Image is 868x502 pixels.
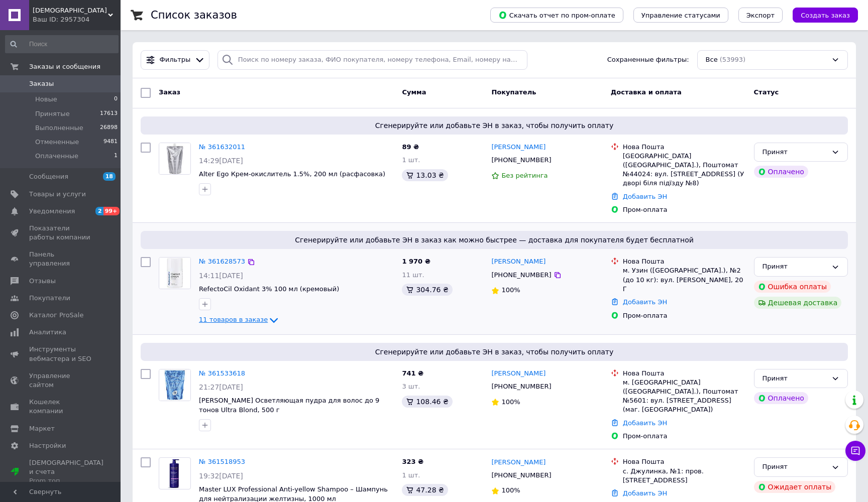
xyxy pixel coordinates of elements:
span: 21:27[DATE] [199,383,243,391]
div: 47.28 ₴ [402,484,448,496]
span: Статус [754,88,779,96]
div: Пром-оплата [623,205,746,214]
span: Создать заказ [801,12,850,19]
div: Пром-оплата [623,311,746,320]
button: Чат с покупателем [845,441,865,461]
span: Все [706,55,718,65]
h1: Список заказов [151,9,237,21]
a: № 361628573 [199,258,245,265]
div: Prom топ [29,476,103,485]
div: Принят [763,462,827,472]
span: 19:32[DATE] [199,472,243,480]
a: Добавить ЭН [623,298,667,306]
span: 89 ₴ [402,143,419,151]
span: Оплаченные [35,152,78,161]
button: Управление статусами [633,8,728,23]
span: Скачать отчет по пром-оплате [498,11,615,20]
div: Ваш ID: 2957304 [33,15,121,24]
a: Фото товару [159,257,191,289]
a: Добавить ЭН [623,193,667,200]
span: 100% [501,486,520,494]
span: 1 970 ₴ [402,258,430,265]
span: Фильтры [160,55,191,65]
input: Поиск [5,35,119,53]
img: Фото товару [159,258,190,289]
span: Без рейтинга [501,172,548,179]
span: (53993) [720,56,746,63]
a: Добавить ЭН [623,419,667,427]
span: 11 шт. [402,271,424,279]
span: Выполненные [35,123,83,133]
span: 14:29[DATE] [199,157,243,165]
a: № 361533618 [199,369,245,377]
div: с. Джулинка, №1: пров. [STREET_ADDRESS] [623,467,746,485]
span: Маркет [29,424,55,433]
span: 0 [114,95,118,104]
button: Скачать отчет по пром-оплате [490,8,623,23]
a: Alter Ego Крем-окислитель 1.5%, 200 мл (расфасовка) [199,170,385,178]
span: Аналитика [29,328,66,337]
div: [PHONE_NUMBER] [489,154,553,167]
div: Нова Пошта [623,143,746,152]
span: Показатели работы компании [29,224,93,242]
img: Фото товару [159,143,190,174]
span: Сохраненные фильтры: [607,55,689,65]
div: Нова Пошта [623,457,746,466]
span: Экспорт [746,12,775,19]
a: [PERSON_NAME] [491,458,546,467]
div: м. Узин ([GEOGRAPHIC_DATA].), №2 (до 10 кг): вул. [PERSON_NAME], 20 Г [623,266,746,294]
img: Фото товару [159,369,190,401]
span: Покупатели [29,294,70,303]
a: [PERSON_NAME] Осветляющая пудра для волос до 9 тонов Ultra Blond, 500 г [199,397,379,414]
input: Поиск по номеру заказа, ФИО покупателя, номеру телефона, Email, номеру накладной [218,50,527,70]
div: 304.76 ₴ [402,284,452,296]
span: Панель управления [29,250,93,268]
div: Нова Пошта [623,369,746,378]
span: Заказы и сообщения [29,62,100,71]
span: Отмененные [35,138,79,147]
a: 11 товаров в заказе [199,316,280,323]
span: Управление сайтом [29,371,93,390]
span: Уведомления [29,207,75,216]
span: 1 шт. [402,471,420,479]
button: Создать заказ [793,8,858,23]
span: 323 ₴ [402,458,423,465]
span: Заказы [29,79,54,88]
div: [GEOGRAPHIC_DATA] ([GEOGRAPHIC_DATA].), Поштомат №44024: вул. [STREET_ADDRESS] (У дворі біля підї... [623,152,746,188]
span: 100% [501,286,520,294]
div: 108.46 ₴ [402,396,452,408]
span: Сгенерируйте или добавьте ЭН в заказ, чтобы получить оплату [145,347,844,357]
a: [PERSON_NAME] [491,143,546,152]
span: Покупатель [491,88,536,96]
a: Добавить ЭН [623,489,667,497]
span: 3 шт. [402,383,420,390]
span: 26898 [100,123,118,133]
span: Сгенерируйте или добавьте ЭН в заказ как можно быстрее — доставка для покупателя будет бесплатной [145,235,844,245]
span: [DEMOGRAPHIC_DATA] и счета [29,458,103,486]
div: Оплачено [754,166,808,178]
span: Отзывы [29,277,56,286]
span: Управление статусами [641,12,720,19]
div: Дешевая доставка [754,297,842,309]
span: Доставка и оплата [611,88,682,96]
span: Сгенерируйте или добавьте ЭН в заказ, чтобы получить оплату [145,120,844,131]
a: № 361518953 [199,458,245,465]
a: RefectoCil Oxidant 3% 100 мл (кремовый) [199,285,339,293]
a: Создать заказ [783,11,858,19]
span: Сообщения [29,172,68,181]
span: Харизма [33,6,108,15]
div: Ожидает оплаты [754,481,836,493]
div: 13.03 ₴ [402,169,448,181]
button: Экспорт [738,8,783,23]
span: 14:11[DATE] [199,272,243,280]
span: Настройки [29,441,66,450]
span: Сумма [402,88,426,96]
div: Принят [763,373,827,384]
div: [PHONE_NUMBER] [489,380,553,393]
span: 17613 [100,109,118,118]
a: Фото товару [159,369,191,401]
span: 18 [103,172,116,181]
